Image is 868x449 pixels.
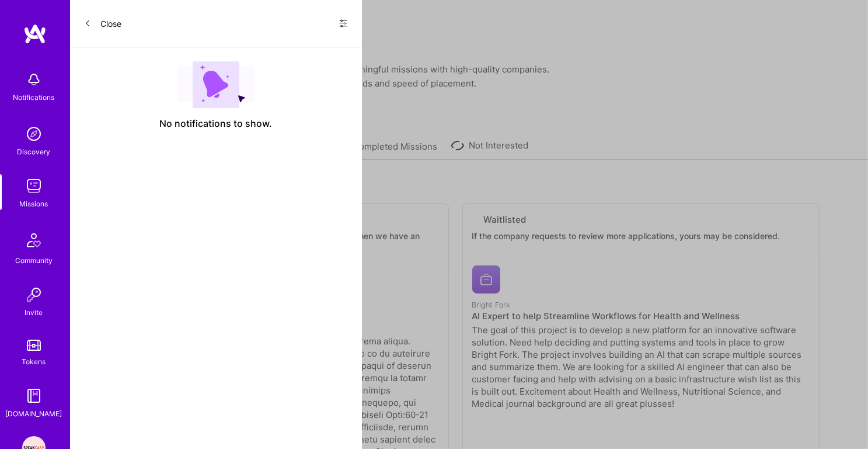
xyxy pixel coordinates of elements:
[22,384,46,407] img: guide book
[15,254,53,267] div: Community
[22,355,46,368] div: Tokens
[13,91,55,103] div: Notifications
[23,23,47,44] img: logo
[22,122,46,146] img: discovery
[84,14,121,33] button: Close
[6,407,62,420] div: [DOMAIN_NAME]
[160,118,273,130] span: No notifications to show.
[22,283,46,306] img: Invite
[177,61,255,108] img: empty
[18,146,51,158] div: Discovery
[20,226,48,254] img: Community
[25,306,43,319] div: Invite
[22,68,46,91] img: bell
[20,198,48,210] div: Missions
[22,174,46,198] img: teamwork
[27,340,41,351] img: tokens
